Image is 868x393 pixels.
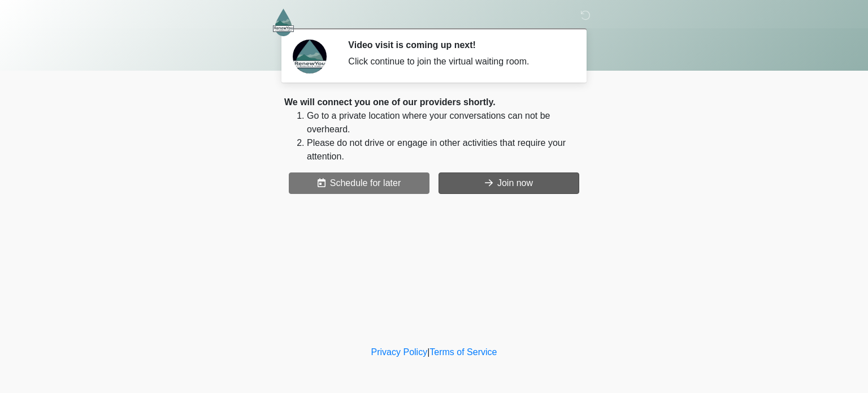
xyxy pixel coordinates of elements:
[348,40,567,50] h2: Video visit is coming up next!
[284,96,584,109] div: We will connect you one of our providers shortly.
[348,55,567,68] div: Click continue to join the virtual waiting room.
[439,172,579,194] button: Join now
[293,40,327,74] img: Agent Avatar
[371,347,428,357] a: Privacy Policy
[289,172,429,194] button: Schedule for later
[307,109,584,136] li: Go to a private location where your conversations can not be overheard.
[273,8,294,36] img: RenewYou IV Hydration and Wellness Logo
[307,136,584,163] li: Please do not drive or engage in other activities that require your attention.
[427,347,429,357] a: |
[429,347,497,357] a: Terms of Service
